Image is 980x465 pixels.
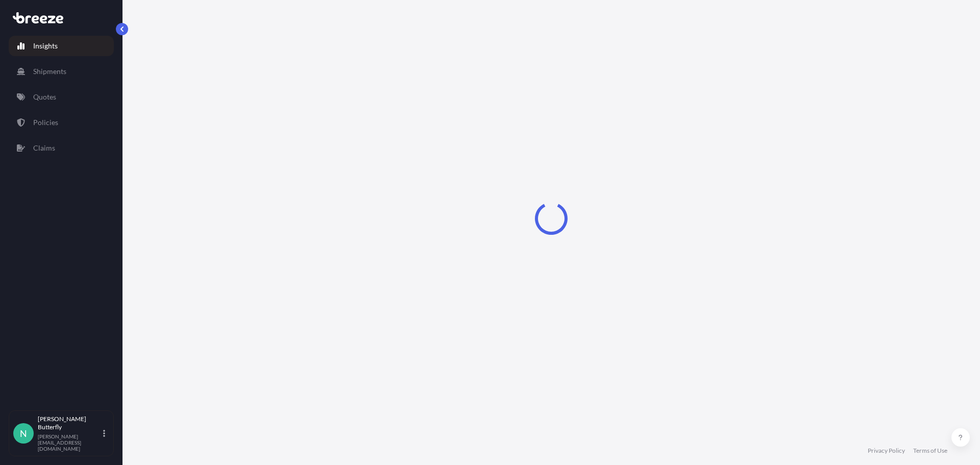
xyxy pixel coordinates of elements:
a: Policies [9,112,114,133]
a: Privacy Policy [868,447,905,455]
p: Quotes [33,92,56,102]
p: Policies [33,117,58,128]
a: Shipments [9,61,114,82]
a: Insights [9,36,114,56]
p: Claims [33,143,55,153]
a: Claims [9,138,114,158]
a: Terms of Use [913,447,947,455]
p: [PERSON_NAME][EMAIL_ADDRESS][DOMAIN_NAME] [38,433,101,452]
p: Shipments [33,66,66,77]
p: [PERSON_NAME] Butterfly [38,415,101,431]
p: Insights [33,41,58,51]
span: N [20,428,27,438]
a: Quotes [9,87,114,107]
